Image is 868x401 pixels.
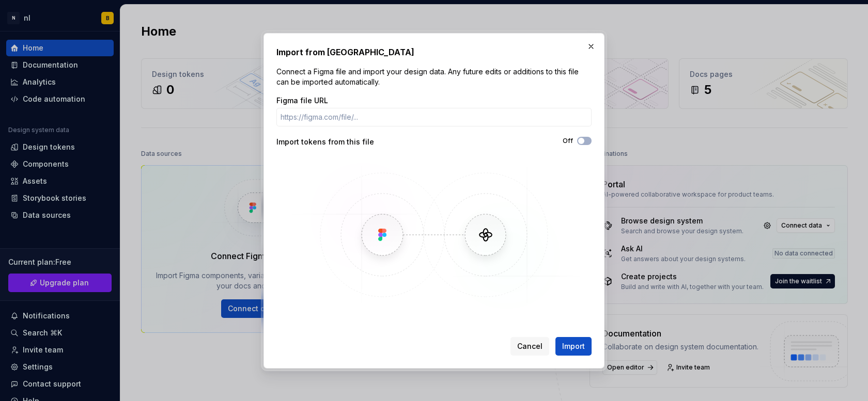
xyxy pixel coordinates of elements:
button: Cancel [510,337,549,356]
p: Connect a Figma file and import your design data. Any future edits or additions to this file can ... [276,67,592,87]
div: Import tokens from this file [276,137,434,147]
span: Cancel [517,341,542,351]
label: Figma file URL [276,95,328,106]
h2: Import from [GEOGRAPHIC_DATA] [276,46,592,58]
input: https://figma.com/file/... [276,108,592,126]
label: Off [563,137,573,145]
span: Import [562,341,585,351]
button: Import [555,337,592,356]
